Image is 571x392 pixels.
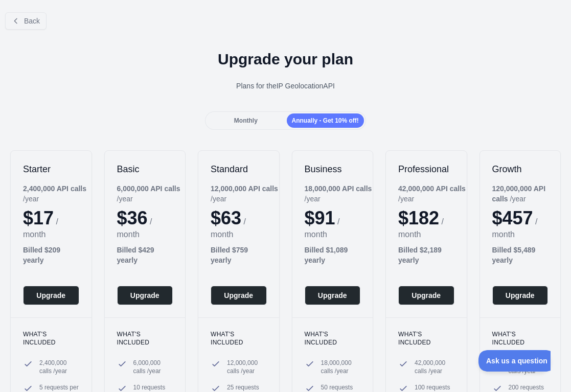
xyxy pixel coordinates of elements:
span: 18,000,000 calls / year [321,359,361,375]
span: 12,000,000 calls / year [227,359,267,375]
iframe: Toggle Customer Support [478,350,551,372]
span: 2,400,000 calls / year [39,359,79,375]
span: 42,000,000 calls / year [415,359,454,375]
span: 6,000,000 calls / year [133,359,173,375]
